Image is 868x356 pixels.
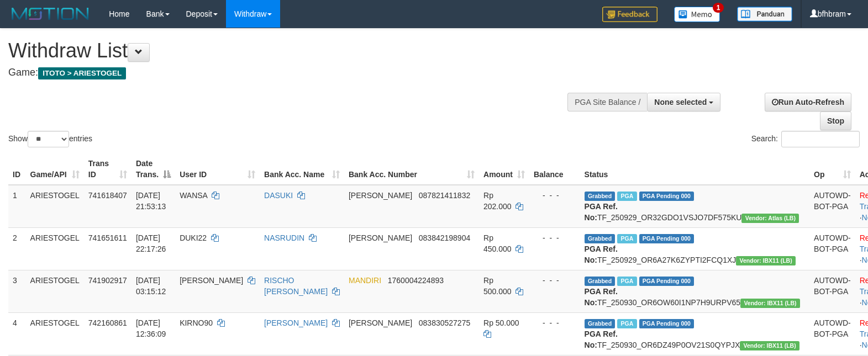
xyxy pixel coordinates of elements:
span: PGA Pending [639,234,695,243]
img: Feedback.jpg [602,7,657,22]
label: Search: [751,131,860,147]
img: panduan.png [737,7,792,22]
span: 741618407 [88,191,127,200]
td: 3 [8,270,26,312]
span: Rp 500.000 [483,276,512,296]
span: PGA Pending [639,277,695,286]
b: PGA Ref. No: [585,245,618,264]
b: PGA Ref. No: [585,202,618,222]
b: PGA Ref. No: [585,330,618,349]
label: Show entries [8,131,92,147]
span: Marked by bfhtanisha [617,192,636,201]
a: RISCHO [PERSON_NAME] [264,276,328,296]
span: [DATE] 12:36:09 [136,318,166,338]
span: 741651611 [88,233,127,242]
th: Bank Acc. Number: activate to sort column ascending [344,153,479,185]
td: AUTOWD-BOT-PGA [809,312,855,355]
td: 1 [8,185,26,228]
td: ARIESTOGEL [26,185,84,228]
span: [PERSON_NAME] [349,318,412,327]
th: Balance [529,153,580,185]
td: ARIESTOGEL [26,270,84,312]
button: None selected [647,93,720,111]
span: Rp 50.000 [483,318,519,327]
span: Marked by bfhtanisha [617,234,636,243]
span: None selected [654,98,707,107]
span: Marked by bfhbrian [617,277,636,286]
td: TF_250929_OR32GDO1VSJO7DF575KU [580,185,809,228]
span: Grabbed [585,277,616,286]
input: Search: [781,131,860,147]
span: MANDIRI [349,276,381,285]
a: [PERSON_NAME] [264,318,328,327]
span: KIRNO90 [180,318,213,327]
span: [PERSON_NAME] [180,276,243,285]
td: ARIESTOGEL [26,227,84,270]
th: Status [580,153,809,185]
div: PGA Site Balance / [567,93,647,111]
span: Copy 087821411832 to clipboard [419,191,470,200]
td: 2 [8,227,26,270]
span: WANSA [180,191,207,200]
span: 741902917 [88,276,127,285]
span: Copy 1760004224893 to clipboard [388,276,444,285]
span: Rp 450.000 [483,233,512,253]
span: Marked by bfhbram [617,319,636,328]
img: Button%20Memo.svg [674,7,720,22]
span: [PERSON_NAME] [349,233,412,242]
span: Rp 202.000 [483,191,512,211]
div: - - - [534,232,576,243]
th: Trans ID: activate to sort column ascending [84,153,131,185]
span: Copy 083842198904 to clipboard [419,233,470,242]
span: [DATE] 22:17:26 [136,233,166,253]
td: AUTOWD-BOT-PGA [809,227,855,270]
span: 1 [713,3,724,13]
span: DUKI22 [180,233,207,242]
th: Amount: activate to sort column ascending [479,153,529,185]
div: - - - [534,190,576,201]
td: TF_250930_OR6OW60I1NP7H9URPV65 [580,270,809,312]
span: Grabbed [585,234,616,243]
span: Vendor URL: https://dashboard.q2checkout.com/secure [740,299,800,308]
span: PGA Pending [639,192,695,201]
th: Date Trans.: activate to sort column descending [131,153,175,185]
div: - - - [534,275,576,286]
span: [PERSON_NAME] [349,191,412,200]
b: PGA Ref. No: [585,287,618,307]
span: Copy 083830527275 to clipboard [419,318,470,327]
td: TF_250929_OR6A27K6ZYPTI2FCQ1XJ [580,227,809,270]
span: Vendor URL: https://dashboard.q2checkout.com/secure [741,214,799,223]
td: ARIESTOGEL [26,312,84,355]
h1: Withdraw List [8,40,567,62]
span: Grabbed [585,319,616,328]
a: Run Auto-Refresh [765,93,851,111]
a: Stop [820,111,851,130]
span: Vendor URL: https://dashboard.q2checkout.com/secure [740,341,799,350]
td: TF_250930_OR6DZ49P0OV21S0QYPJX [580,312,809,355]
span: 742160861 [88,318,127,327]
td: AUTOWD-BOT-PGA [809,270,855,312]
span: PGA Pending [639,319,695,328]
div: - - - [534,317,576,328]
a: DASUKI [264,191,293,200]
a: NASRUDIN [264,233,304,242]
th: Game/API: activate to sort column ascending [26,153,84,185]
th: Bank Acc. Name: activate to sort column ascending [260,153,344,185]
span: ITOTO > ARIESTOGEL [38,67,126,79]
span: [DATE] 03:15:12 [136,276,166,296]
th: Op: activate to sort column ascending [809,153,855,185]
td: AUTOWD-BOT-PGA [809,185,855,228]
select: Showentries [28,131,69,147]
h4: Game: [8,67,567,78]
span: Grabbed [585,192,616,201]
span: [DATE] 21:53:13 [136,191,166,211]
th: ID [8,153,26,185]
th: User ID: activate to sort column ascending [175,153,260,185]
span: Vendor URL: https://dashboard.q2checkout.com/secure [736,256,796,265]
img: MOTION_logo.png [8,6,92,22]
